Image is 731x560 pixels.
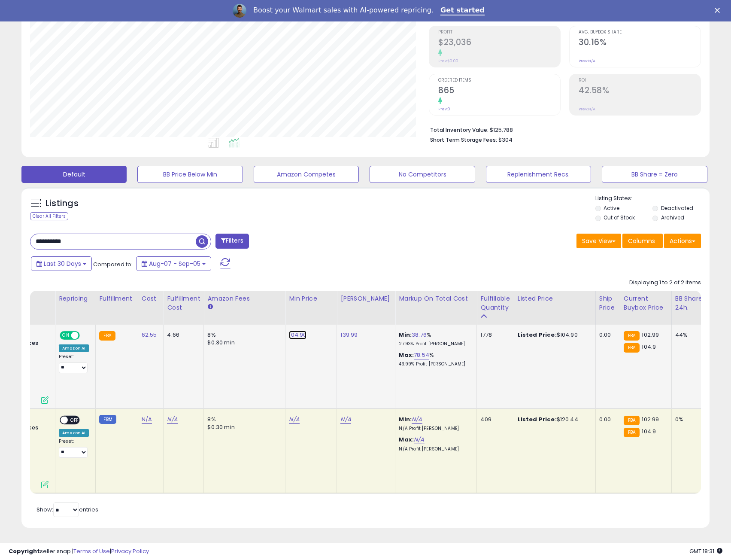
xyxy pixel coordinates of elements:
[399,331,470,347] div: %
[399,426,470,432] p: N/A Profit [PERSON_NAME]
[79,332,92,339] span: OFF
[207,423,279,431] div: $0.30 min
[480,331,507,339] div: 1778
[622,234,663,248] button: Columns
[624,416,640,425] small: FBA
[142,415,152,424] a: N/A
[207,416,279,423] div: 8%
[579,30,701,35] span: Avg. Buybox Share
[579,58,595,64] small: Prev: N/A
[399,446,470,452] p: N/A Profit [PERSON_NAME]
[68,417,82,424] span: OFF
[207,339,279,347] div: $0.30 min
[675,331,704,339] div: 44%
[438,85,560,97] h2: 865
[602,166,707,183] button: BB Share = Zero
[498,136,513,144] span: $304
[715,8,723,13] div: Close
[399,341,470,347] p: 27.93% Profit [PERSON_NAME]
[142,331,157,339] a: 62.55
[624,428,640,437] small: FBA
[486,166,591,183] button: Replenishment Recs.
[340,294,391,303] div: [PERSON_NAME]
[438,78,560,83] span: Ordered Items
[518,331,589,339] div: $104.90
[399,415,412,423] b: Min:
[289,415,299,424] a: N/A
[207,331,279,339] div: 8%
[253,6,434,15] div: Boost your Walmart sales with AI-powered repricing.
[599,331,613,339] div: 0.00
[414,435,424,444] a: N/A
[99,331,115,341] small: FBA
[9,548,149,556] div: seller snap | |
[59,438,89,458] div: Preset:
[518,331,557,339] b: Listed Price:
[399,351,470,367] div: %
[167,294,200,312] div: Fulfillment Cost
[624,294,668,312] div: Current Buybox Price
[59,294,92,303] div: Repricing
[624,331,640,341] small: FBA
[440,6,485,15] a: Get started
[642,427,656,435] span: 104.9
[340,331,358,339] a: 139.99
[624,343,640,353] small: FBA
[137,166,243,183] button: BB Price Below Min
[233,4,246,18] img: Profile image for Adrian
[518,416,589,423] div: $120.44
[207,303,212,311] small: Amazon Fees.
[642,343,656,351] span: 104.9
[370,166,475,183] button: No Competitors
[576,234,621,248] button: Save View
[149,259,200,268] span: Aug-07 - Sep-05
[412,415,422,424] a: N/A
[604,204,619,212] label: Active
[340,415,351,424] a: N/A
[59,429,89,437] div: Amazon AI
[61,332,71,339] span: ON
[136,256,211,271] button: Aug-07 - Sep-05
[599,294,616,312] div: Ship Price
[254,166,359,183] button: Amazon Competes
[289,294,333,303] div: Min Price
[438,30,560,35] span: Profit
[59,344,89,352] div: Amazon AI
[629,279,701,287] div: Displaying 1 to 2 of 2 items
[579,107,595,112] small: Prev: N/A
[642,415,659,423] span: 102.99
[430,126,488,134] b: Total Inventory Value:
[518,415,557,423] b: Listed Price:
[99,415,116,424] small: FBM
[430,124,695,134] li: $125,788
[642,331,659,339] span: 102.99
[438,37,560,49] h2: $23,036
[675,416,704,423] div: 0%
[31,256,92,271] button: Last 30 Days
[414,351,429,359] a: 78.54
[207,294,282,303] div: Amazon Fees
[689,547,722,555] span: 2025-10-6 18:31 GMT
[599,416,613,423] div: 0.00
[399,351,414,359] b: Max:
[438,58,458,64] small: Prev: $0.00
[93,260,133,268] span: Compared to:
[438,107,450,112] small: Prev: 0
[215,234,249,249] button: Filters
[142,294,160,303] div: Cost
[167,415,177,424] a: N/A
[661,214,684,221] label: Archived
[73,547,110,555] a: Terms of Use
[412,331,427,339] a: 38.76
[664,234,701,248] button: Actions
[21,166,127,183] button: Default
[604,214,635,221] label: Out of Stock
[675,294,707,312] div: BB Share 24h.
[399,294,473,303] div: Markup on Total Cost
[480,294,510,312] div: Fulfillable Quantity
[399,435,414,444] b: Max:
[9,547,40,555] strong: Copyright
[518,294,592,303] div: Listed Price
[595,195,710,203] p: Listing States:
[59,354,89,373] div: Preset:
